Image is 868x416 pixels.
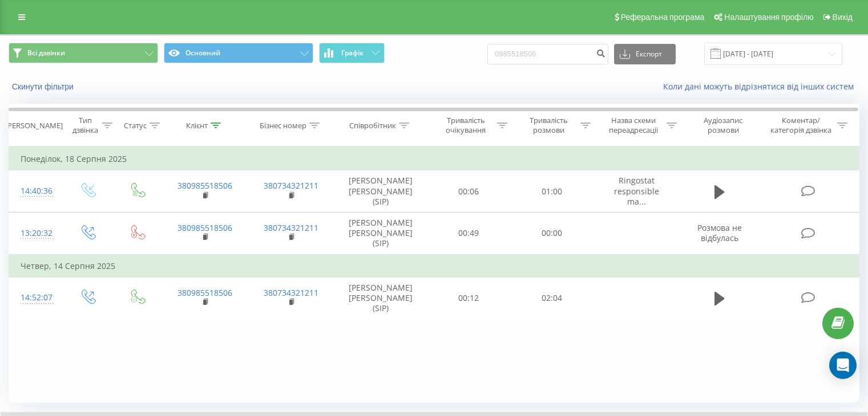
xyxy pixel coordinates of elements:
[349,121,396,130] div: Співробітник
[487,44,608,64] input: Пошук за номером
[9,148,859,170] td: Понеділок, 18 Серпня 2025
[334,212,427,254] td: [PERSON_NAME] [PERSON_NAME] (SIP)
[427,212,510,254] td: 00:49
[341,49,364,57] span: Графік
[697,222,742,243] span: Розмова не відбулась
[510,212,593,254] td: 00:00
[334,170,427,213] td: [PERSON_NAME] [PERSON_NAME] (SIP)
[833,13,853,22] span: Вихід
[264,180,318,191] a: 380734321211
[724,13,813,22] span: Налаштування профілю
[264,222,318,233] a: 380734321211
[614,44,676,64] button: Експорт
[621,13,705,22] span: Реферальна програма
[177,180,232,191] a: 380985518506
[164,43,313,63] button: Основний
[663,81,859,92] a: Коли дані можуть відрізнятися вiд інших систем
[177,222,232,233] a: 380985518506
[260,121,306,130] div: Бізнес номер
[9,255,859,278] td: Четвер, 14 Серпня 2025
[614,175,659,206] span: Ringostat responsible ma...
[21,222,51,244] div: 13:20:32
[510,170,593,213] td: 01:00
[21,287,51,309] div: 14:52:07
[768,116,834,135] div: Коментар/категорія дзвінка
[438,116,495,135] div: Тривалість очікування
[124,121,147,130] div: Статус
[427,277,510,319] td: 00:12
[604,116,664,135] div: Назва схеми переадресації
[334,277,427,319] td: [PERSON_NAME] [PERSON_NAME] (SIP)
[829,352,857,379] div: Open Intercom Messenger
[186,121,208,130] div: Клієнт
[520,116,578,135] div: Тривалість розмови
[264,287,318,298] a: 380734321211
[319,43,385,63] button: Графік
[72,116,99,135] div: Тип дзвінка
[21,180,51,202] div: 14:40:36
[427,170,510,213] td: 00:06
[177,287,232,298] a: 380985518506
[5,121,63,130] div: [PERSON_NAME]
[9,43,158,63] button: Всі дзвінки
[9,81,79,92] button: Скинути фільтри
[27,48,65,58] span: Всі дзвінки
[510,277,593,319] td: 02:04
[690,116,757,135] div: Аудіозапис розмови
